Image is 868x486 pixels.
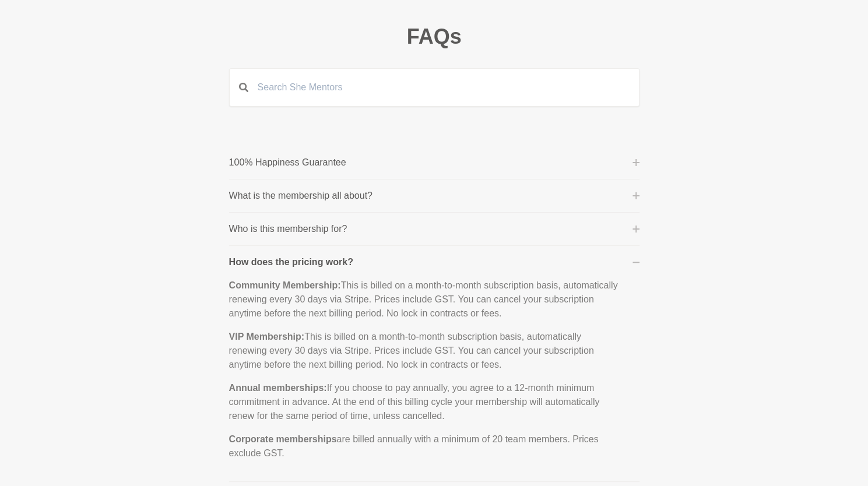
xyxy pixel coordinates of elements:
h1: FAQs [80,23,789,50]
p: This is billed on a month-to-month subscription basis, automatically renewing every 30 days via S... [229,330,621,372]
p: How does the pricing work? [229,255,353,269]
input: Search She Mentors [248,69,639,106]
button: What is the membership all about? [229,189,639,203]
button: 100% Happiness Guarantee [229,156,639,170]
p: are billed annually with a minimum of 20 team members. Prices exclude GST. [229,432,621,460]
p: 100% Happiness Guarantee [229,156,346,170]
p: This is billed on a month-to-month subscription basis, automatically renewing every 30 days via S... [229,279,621,321]
button: Who is this membership for? [229,222,639,236]
p: Who is this membership for? [229,222,347,236]
button: How does the pricing work? [229,255,639,269]
p: If you choose to pay annually, you agree to a 12-month minimum commitment in advance. At the end ... [229,381,621,423]
p: What is the membership all about? [229,189,372,203]
strong: Corporate memberships [229,434,337,444]
strong: VIP Membership: [229,332,305,341]
strong: Community Membership: [229,280,341,290]
strong: Annual memberships: [229,383,327,393]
